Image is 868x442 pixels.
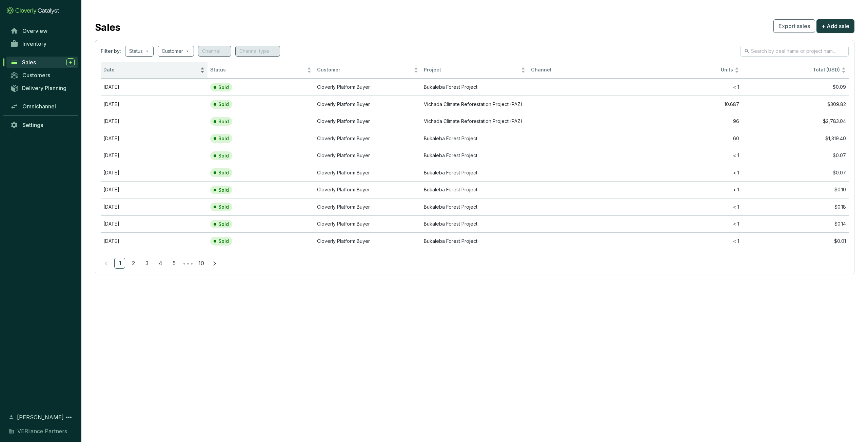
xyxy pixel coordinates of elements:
[742,96,849,113] td: $309.82
[101,215,208,233] td: Nov 05 2023
[742,198,849,215] td: $0.18
[7,38,78,49] a: Inventory
[314,79,421,96] td: Cloverly Platform Buyer
[421,62,528,79] th: Project
[218,238,229,244] p: Sold
[421,130,528,147] td: Bukaleba Forest Project
[314,113,421,130] td: Cloverly Platform Buyer
[101,130,208,147] td: Apr 26 2024
[742,130,849,147] td: $1,319.40
[142,258,152,268] a: 3
[101,258,112,269] li: Previous Page
[421,181,528,198] td: Bukaleba Forest Project
[421,79,528,96] td: Bukaleba Forest Project
[635,232,742,250] td: < 1
[218,187,229,193] p: Sold
[155,258,166,269] li: 4
[421,232,528,250] td: Bukaleba Forest Project
[635,113,742,130] td: 96
[101,62,208,79] th: Date
[314,164,421,181] td: Cloverly Platform Buyer
[7,119,78,131] a: Settings
[218,135,229,142] p: Sold
[218,170,229,176] p: Sold
[155,258,165,268] a: 4
[314,215,421,233] td: Cloverly Platform Buyer
[7,101,78,112] a: Omnichannel
[742,232,849,250] td: $0.01
[742,181,849,198] td: $0.10
[182,258,193,269] span: •••
[314,198,421,215] td: Cloverly Platform Buyer
[742,164,849,181] td: $0.07
[22,85,66,91] span: Delivery Planning
[196,258,206,269] li: 10
[104,261,108,266] span: left
[424,67,519,73] span: Project
[218,153,229,159] p: Sold
[128,258,138,268] a: 2
[742,147,849,164] td: $0.07
[822,22,849,30] span: + Add sale
[22,72,50,79] span: Customers
[7,82,78,93] a: Delivery Planning
[17,413,64,421] span: [PERSON_NAME]
[421,113,528,130] td: Vichada Climate Reforestation Project (PAZ)
[421,215,528,233] td: Bukaleba Forest Project
[128,258,139,269] li: 2
[638,67,733,73] span: Units
[182,258,193,269] li: Next 5 Pages
[22,40,46,47] span: Inventory
[196,258,206,268] a: 10
[17,427,67,435] span: VERliance Partners
[751,47,839,55] input: Search by deal name or project name...
[209,258,220,269] li: Next Page
[528,62,635,79] th: Channel
[101,113,208,130] td: May 27 2025
[141,258,152,269] li: 3
[314,147,421,164] td: Cloverly Platform Buyer
[22,122,43,128] span: Settings
[101,258,112,269] button: left
[635,215,742,233] td: < 1
[742,79,849,96] td: $0.09
[208,62,314,79] th: Status
[101,198,208,215] td: Dec 20 2023
[773,19,815,33] button: Export sales
[210,67,305,73] span: Status
[218,119,229,125] p: Sold
[95,20,120,35] h2: Sales
[314,96,421,113] td: Cloverly Platform Buyer
[635,181,742,198] td: < 1
[314,62,421,79] th: Customer
[635,79,742,96] td: < 1
[101,164,208,181] td: Nov 22 2023
[314,181,421,198] td: Cloverly Platform Buyer
[22,27,47,34] span: Overview
[635,130,742,147] td: 60
[635,96,742,113] td: 10.687
[101,181,208,198] td: Jun 23 2023
[421,147,528,164] td: Bukaleba Forest Project
[218,204,229,210] p: Sold
[169,258,179,268] a: 5
[816,19,854,33] button: + Add sale
[101,48,121,55] span: Filter by:
[421,96,528,113] td: Vichada Climate Reforestation Project (PAZ)
[6,57,78,68] a: Sales
[22,103,56,110] span: Omnichannel
[22,59,36,66] span: Sales
[635,147,742,164] td: < 1
[635,164,742,181] td: < 1
[212,261,217,266] span: right
[742,215,849,233] td: $0.14
[778,22,810,30] span: Export sales
[421,164,528,181] td: Bukaleba Forest Project
[101,79,208,96] td: Dec 12 2023
[218,84,229,90] p: Sold
[742,113,849,130] td: $2,783.04
[813,67,840,72] span: Total (USD)
[421,198,528,215] td: Bukaleba Forest Project
[101,96,208,113] td: Feb 19 2025
[169,258,179,269] li: 5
